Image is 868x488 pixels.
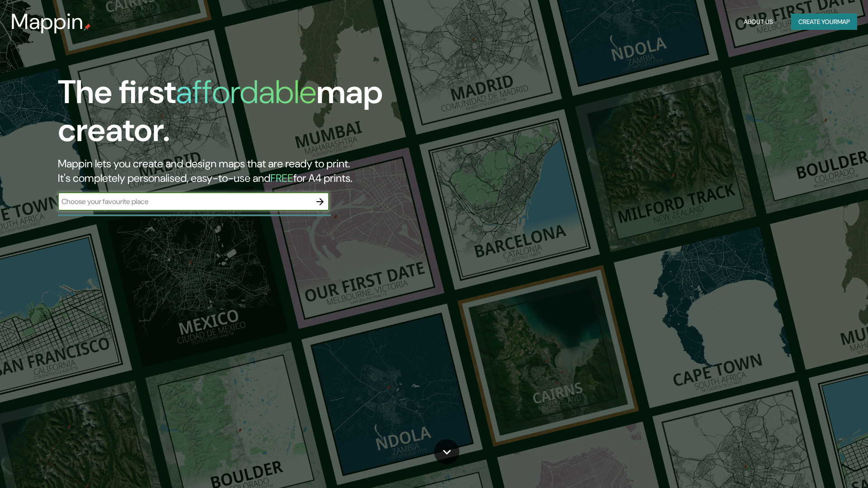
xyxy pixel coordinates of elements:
h2: Mappin lets you create and design maps that are ready to print. It's completely personalised, eas... [58,156,492,185]
h5: FREE [270,171,293,185]
button: About Us [740,14,777,30]
input: Choose your favourite place [58,196,311,207]
h3: Mappin [11,9,84,34]
img: mappin-pin [84,24,91,31]
h1: affordable [176,71,316,113]
h1: The first map creator. [58,73,492,156]
button: Create yourmap [791,14,857,30]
